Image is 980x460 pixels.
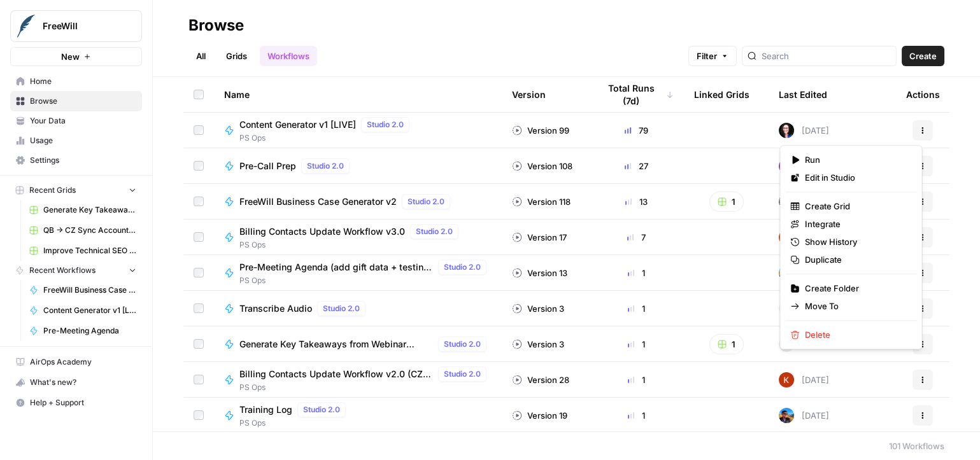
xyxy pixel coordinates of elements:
a: Browse [10,91,142,111]
img: guc7rct96eu9q91jrjlizde27aab [779,265,794,281]
div: 1 [599,409,674,422]
a: Generate Key Takeaways from Webinar Transcripts [24,200,142,220]
div: Version 108 [512,160,572,172]
div: 101 Workflows [889,440,944,452]
span: Show History [804,235,906,248]
a: Billing Contacts Update Workflow v3.0Studio 2.0PS Ops [224,224,492,251]
button: Filter [688,46,737,66]
span: Studio 2.0 [416,226,453,237]
span: Settings [30,155,136,166]
span: Studio 2.0 [444,338,481,350]
a: FreeWill Business Case Generator v2 [24,280,142,300]
div: Version 3 [512,338,564,351]
span: Recent Workflows [29,265,96,276]
button: What's new? [10,372,142,393]
span: Generate Key Takeaways from Webinar Transcripts [43,204,136,216]
button: 1 [709,334,744,354]
span: Studio 2.0 [307,160,344,172]
div: 7 [599,231,674,244]
span: Studio 2.0 [408,196,444,207]
div: [DATE] [779,408,829,423]
span: Studio 2.0 [323,303,360,314]
span: Filter [697,50,717,62]
div: Last Edited [779,77,827,112]
button: 1 [709,192,744,212]
span: Studio 2.0 [367,119,404,130]
a: Improve Technical SEO for Page [24,240,142,261]
a: Content Generator v1 [LIVE]Studio 2.0PS Ops [224,117,492,144]
button: Help + Support [10,393,142,413]
span: Content Generator v1 [LIVE] [43,305,136,316]
span: Browse [30,95,136,107]
a: All [188,46,213,66]
span: Move To [804,300,906,312]
span: Duplicate [804,253,906,266]
button: Recent Grids [10,181,142,200]
a: Billing Contacts Update Workflow v2.0 (CZ <-> QB)Studio 2.0PS Ops [224,366,492,393]
span: AirOps Academy [30,356,136,368]
span: Pre-Call Prep [239,160,296,172]
span: Recent Grids [29,185,76,196]
div: [DATE] [779,337,829,352]
button: New [10,47,142,66]
span: Studio 2.0 [303,404,340,415]
span: Your Data [30,115,136,127]
a: Usage [10,130,142,151]
a: Pre-Call PrepStudio 2.0 [224,158,492,174]
div: 1 [599,338,674,351]
span: FreeWill [43,20,120,32]
span: Home [30,76,136,87]
div: [DATE] [779,194,829,209]
div: [DATE] [779,123,829,138]
a: Pre-Meeting Agenda [24,321,142,341]
a: Content Generator v1 [LIVE] [24,300,142,321]
span: Create [909,50,937,62]
span: Content Generator v1 [LIVE] [239,118,356,131]
div: [DATE] [779,265,829,281]
a: QB -> CZ Sync Account Matching [24,220,142,240]
span: Usage [30,135,136,146]
img: e74y9dfsxe4powjyqu60jp5it5vi [779,372,794,387]
span: Help + Support [30,397,136,408]
img: kedmmdess6i2jj5txyq6cw0yj4oc [779,158,794,174]
div: Version 19 [512,409,567,422]
div: [DATE] [779,158,829,174]
div: Version 99 [512,124,569,137]
span: Create Grid [804,200,906,213]
button: Workspace: FreeWill [10,10,142,42]
button: Create [902,46,944,66]
div: Total Runs (7d) [599,77,674,112]
div: Name [224,77,492,112]
span: Studio 2.0 [444,368,481,380]
span: Transcribe Audio [239,302,312,315]
div: What's new? [11,373,141,392]
span: Generate Key Takeaways from Webinar Transcript [239,338,433,351]
div: Linked Grids [694,77,749,112]
div: 27 [599,160,674,172]
span: Integrate [804,218,906,230]
img: e74y9dfsxe4powjyqu60jp5it5vi [779,230,794,245]
div: Version 118 [512,195,571,208]
span: PS Ops [239,382,492,393]
img: tqfto6xzj03xihz2u5tjniycm4e3 [779,194,794,209]
span: Delete [804,328,906,341]
div: Version 28 [512,373,569,386]
div: Version 3 [512,302,564,315]
a: Your Data [10,111,142,131]
span: Improve Technical SEO for Page [43,245,136,256]
span: Run [804,153,906,166]
div: [DATE] [779,301,829,316]
span: FreeWill Business Case Generator v2 [239,195,397,208]
span: Billing Contacts Update Workflow v2.0 (CZ <-> QB) [239,368,433,380]
img: guc7rct96eu9q91jrjlizde27aab [779,408,794,423]
img: FreeWill Logo [15,15,38,38]
span: FreeWill Business Case Generator v2 [43,284,136,296]
a: Pre-Meeting Agenda (add gift data + testing new agenda format)Studio 2.0PS Ops [224,260,492,286]
input: Search [762,50,891,62]
div: 79 [599,124,674,137]
span: Training Log [239,403,292,416]
div: Version 13 [512,267,567,279]
button: Recent Workflows [10,261,142,280]
span: QB -> CZ Sync Account Matching [43,225,136,236]
span: PS Ops [239,239,464,251]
